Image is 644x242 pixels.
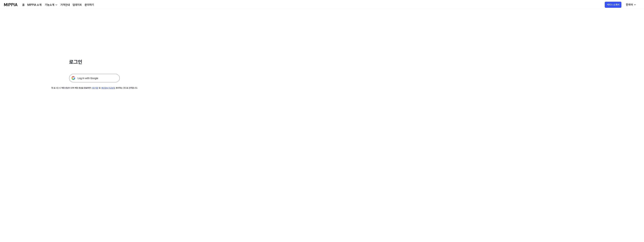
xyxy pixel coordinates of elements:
[44,3,58,7] button: 기능소개
[85,3,94,7] a: 문의하기
[60,3,70,7] a: 가격안내
[605,2,621,8] button: 서비스 소개서
[623,1,638,8] button: 한국어
[22,3,25,7] a: 홈
[55,4,58,6] img: down
[91,87,98,89] a: 이용약관
[27,3,41,7] a: MIPPIA 소개
[101,87,115,89] a: 개인정보 취급방침
[69,58,120,66] h1: 로그인
[51,86,138,89] div: 첫 로그인 시 계정 생성이 되며 계정 생성을 완료하면 및 동의하는 것으로 간주합니다.
[72,3,82,7] a: 업데이트
[44,3,55,7] div: 기능소개
[69,74,120,82] img: 구글 로그인 버튼
[625,3,634,7] div: 한국어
